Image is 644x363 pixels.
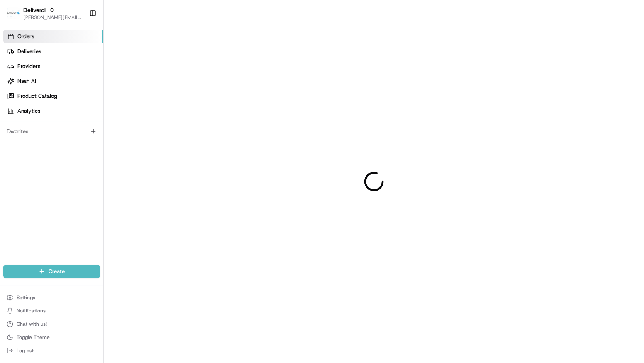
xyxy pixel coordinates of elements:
button: Log out [3,345,100,356]
span: Log out [17,347,34,354]
button: Chat with us! [3,318,100,330]
img: Deliverol [7,7,20,19]
button: Notifications [3,305,100,317]
span: Nash AI [17,77,36,85]
span: Deliveries [17,48,41,55]
button: Settings [3,292,100,303]
button: [PERSON_NAME][EMAIL_ADDRESS][DOMAIN_NAME] [23,14,83,21]
span: Create [49,268,65,275]
span: Toggle Theme [17,334,50,341]
button: DeliverolDeliverol[PERSON_NAME][EMAIL_ADDRESS][DOMAIN_NAME] [3,3,86,23]
a: Analytics [3,104,103,118]
button: Create [3,265,100,278]
a: Orders [3,30,103,43]
span: Notifications [17,307,46,314]
span: Product Catalog [17,92,57,100]
span: Chat with us! [17,321,47,327]
a: Providers [3,60,103,73]
a: Product Catalog [3,90,103,103]
button: Toggle Theme [3,332,100,343]
span: Providers [17,63,40,70]
span: Analytics [17,107,40,115]
div: Favorites [3,125,100,138]
a: Deliveries [3,45,103,58]
span: Orders [17,33,34,40]
span: Settings [17,294,35,301]
button: Deliverol [23,6,46,14]
a: Nash AI [3,75,103,88]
